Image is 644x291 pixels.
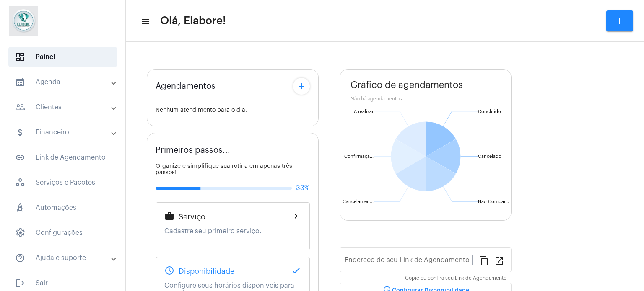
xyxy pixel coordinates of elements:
[15,127,112,137] mat-panel-title: Financeiro
[479,255,489,265] mat-icon: content_copy
[8,223,117,243] span: Configurações
[478,199,509,204] text: Não Compar...
[5,97,125,117] mat-expansion-panel-header: sidenav iconClientes
[15,253,112,263] mat-panel-title: Ajuda e suporte
[478,154,501,159] text: Cancelado
[15,102,112,112] mat-panel-title: Clientes
[5,122,125,142] mat-expansion-panel-header: sidenav iconFinanceiro
[405,276,506,281] mat-hint: Copie ou confira seu Link de Agendamento
[15,77,112,87] mat-panel-title: Agenda
[8,173,117,193] span: Serviços e Pacotes
[156,163,292,175] span: Organize e simplifique sua rotina em apenas três passos!
[179,267,234,276] span: Disponibilidade
[5,72,125,92] mat-expansion-panel-header: sidenav iconAgenda
[291,211,301,221] mat-icon: chevron_right
[8,198,117,218] span: Automações
[344,154,374,159] text: Confirmaçã...
[156,146,230,155] span: Primeiros passos...
[164,227,301,235] p: Cadastre seu primeiro serviço.
[351,80,463,90] span: Gráfico de agendamentos
[156,82,216,91] span: Agendamentos
[8,47,117,67] span: Painel
[15,203,25,213] span: sidenav icon
[15,253,25,263] mat-icon: sidenav icon
[156,107,310,113] div: Nenhum atendimento para o dia.
[345,258,472,265] input: Link
[15,52,25,62] span: sidenav icon
[494,255,504,265] mat-icon: open_in_new
[15,77,25,87] mat-icon: sidenav icon
[478,109,501,114] text: Concluído
[343,199,374,204] text: Cancelamen...
[291,265,301,276] mat-icon: done
[179,213,205,221] span: Serviço
[296,184,310,192] span: 33%
[15,152,25,162] mat-icon: sidenav icon
[164,265,174,276] mat-icon: schedule
[160,14,226,28] span: Olá, Elabore!
[5,248,125,268] mat-expansion-panel-header: sidenav iconAjuda e suporte
[7,4,40,38] img: 4c6856f8-84c7-1050-da6c-cc5081a5dbaf.jpg
[141,16,149,26] mat-icon: sidenav icon
[15,228,25,238] span: sidenav icon
[164,211,174,221] mat-icon: work
[615,16,625,26] mat-icon: add
[15,127,25,137] mat-icon: sidenav icon
[15,278,25,288] mat-icon: sidenav icon
[8,147,117,167] span: Link de Agendamento
[15,102,25,112] mat-icon: sidenav icon
[296,81,306,91] mat-icon: add
[15,178,25,188] span: sidenav icon
[354,109,374,114] text: A realizar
